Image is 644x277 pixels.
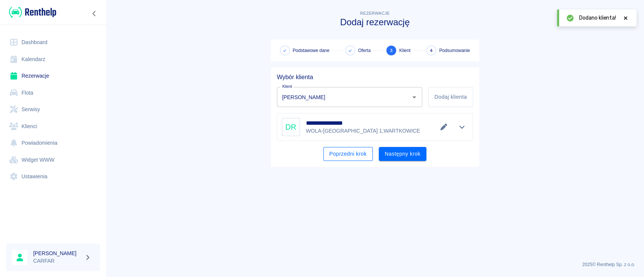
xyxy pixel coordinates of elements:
[430,47,433,55] span: 4
[358,47,370,54] span: Oferta
[439,47,470,54] span: Podsumowanie
[282,118,300,136] div: DR
[399,47,410,54] span: Klient
[390,47,393,55] span: 3
[33,257,81,265] p: CARFAR
[579,14,616,22] span: Dodano klienta!
[306,127,420,135] p: WOLA-[GEOGRAPHIC_DATA] 1 , WARTKOWICE
[6,67,100,84] a: Rezerwacje
[323,147,373,161] button: Poprzedni krok
[379,147,427,161] button: Następny krok
[277,73,473,81] h5: Wybór klienta
[360,11,389,15] span: Rezerwacje
[6,135,100,152] a: Powiadomienia
[115,261,635,268] p: 2025 © Renthelp Sp. z o.o.
[6,6,56,18] a: Renthelp logo
[271,17,479,28] h3: Dodaj rezerwację
[456,122,468,132] button: Pokaż szczegóły
[6,101,100,118] a: Serwisy
[282,84,292,89] label: Klient
[6,51,100,68] a: Kalendarz
[6,34,100,51] a: Dashboard
[428,87,473,107] button: Dodaj klienta
[9,6,56,18] img: Renthelp logo
[409,92,420,103] button: Otwórz
[89,9,100,18] button: Zwiń nawigację
[33,249,81,257] h6: [PERSON_NAME]
[6,84,100,101] a: Flota
[6,168,100,185] a: Ustawienia
[293,47,329,54] span: Podstawowe dane
[438,122,450,132] button: Edytuj dane
[6,152,100,168] a: Widget WWW
[6,118,100,135] a: Klienci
